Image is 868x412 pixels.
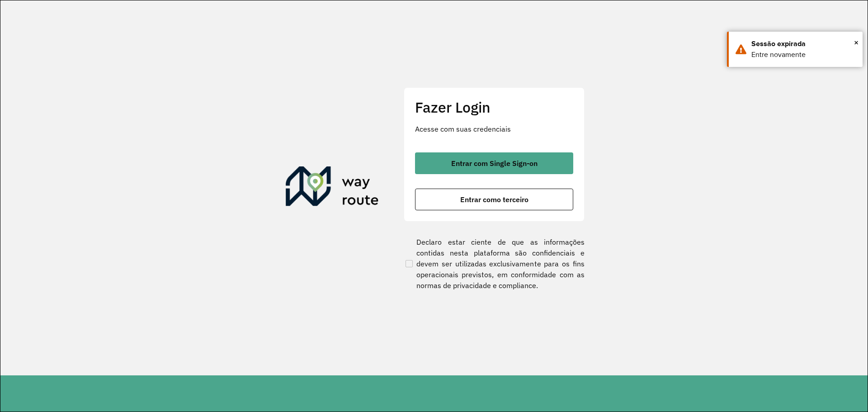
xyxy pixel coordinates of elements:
p: Acesse com suas credenciais [415,123,573,134]
img: Roteirizador AmbevTech [286,166,379,210]
span: Entrar como terceiro [460,196,528,203]
h2: Fazer Login [415,99,573,116]
button: button [415,189,573,210]
span: × [854,36,859,49]
button: Close [854,36,859,49]
div: Sessão expirada [751,38,856,49]
span: Entrar com Single Sign-on [451,160,538,167]
div: Entre novamente [751,49,856,60]
button: button [415,152,573,174]
label: Declaro estar ciente de que as informações contidas nesta plataforma são confidenciais e devem se... [404,237,585,291]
